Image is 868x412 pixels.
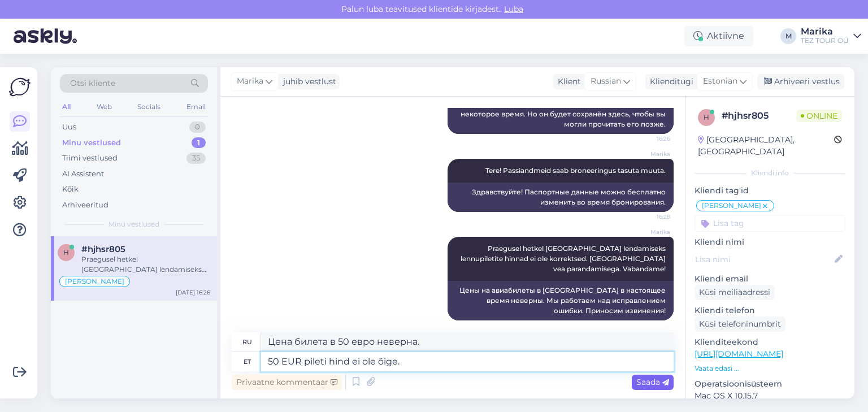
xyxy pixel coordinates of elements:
[448,183,674,212] div: Здравствуйте! Паспортные данные можно бесплатно изменить во время бронирования.
[501,4,527,14] span: Luba
[695,273,845,285] p: Kliendi email
[695,285,775,300] div: Küsi meiliaadressi
[244,352,251,371] div: et
[695,305,845,316] p: Kliendi telefon
[242,332,252,352] div: ru
[485,166,666,175] span: Tere! Passiandmeid saab broneeringus tasuta muuta.
[63,248,69,257] span: h
[261,332,674,352] textarea: Цена билета в 50 евро неверна.
[62,153,118,164] div: Tiimi vestlused
[695,168,845,178] div: Kliendi info
[62,122,76,133] div: Uus
[81,244,125,254] span: #hjhsr805
[94,99,114,114] div: Web
[722,109,796,123] div: # hjhsr805
[796,110,842,122] span: Online
[62,184,79,195] div: Kõik
[70,77,115,89] span: Otsi kliente
[60,99,73,114] div: All
[780,28,796,44] div: M
[695,253,832,266] input: Lisa nimi
[695,336,845,348] p: Klienditeekond
[645,76,693,88] div: Klienditugi
[62,137,121,149] div: Minu vestlused
[695,185,845,197] p: Kliendi tag'id
[591,75,621,88] span: Russian
[62,200,108,211] div: Arhiveeritud
[704,113,709,122] span: h
[695,316,785,332] div: Küsi telefoninumbrit
[232,375,342,390] div: Privaatne kommentaar
[628,150,670,158] span: Marika
[81,254,210,275] div: Praegusel hetkel [GEOGRAPHIC_DATA] lendamiseks lennupiletite hinnad ei ole korrektsed. [GEOGRAPHI...
[553,76,581,88] div: Klient
[801,36,849,45] div: TEZ TOUR OÜ
[448,281,674,320] div: Цены на авиабилеты в [GEOGRAPHIC_DATA] в настоящее время неверны. Мы работаем над исправлением ош...
[461,244,667,273] span: Praegusel hetkel [GEOGRAPHIC_DATA] lendamiseks lennupiletite hinnad ei ole korrektsed. [GEOGRAPHI...
[448,84,674,134] div: Здравствуйте! Я перенаправляю этот вопрос коллеге, ответственному за эту тему. Ответ может занять...
[698,134,834,158] div: [GEOGRAPHIC_DATA], [GEOGRAPHIC_DATA]
[135,99,163,114] div: Socials
[628,321,670,329] span: 16:32
[695,390,845,402] p: Mac OS X 10.15.7
[695,363,845,374] p: Vaata edasi ...
[186,153,206,164] div: 35
[702,202,761,209] span: [PERSON_NAME]
[189,122,206,133] div: 0
[9,76,31,98] img: Askly Logo
[62,168,104,180] div: AI Assistent
[261,352,674,371] textarea: 50 EUR pileti hind ei ole õige.
[628,228,670,236] span: Marika
[628,135,670,143] span: 16:26
[703,75,737,88] span: Estonian
[636,377,669,387] span: Saada
[801,27,861,45] a: MarikaTEZ TOUR OÜ
[192,137,206,149] div: 1
[628,212,670,221] span: 16:28
[237,75,263,88] span: Marika
[279,76,336,88] div: juhib vestlust
[184,99,208,114] div: Email
[801,27,849,36] div: Marika
[695,349,783,359] a: [URL][DOMAIN_NAME]
[65,278,124,285] span: [PERSON_NAME]
[695,215,845,232] input: Lisa tag
[176,288,210,297] div: [DATE] 16:26
[108,219,159,229] span: Minu vestlused
[695,378,845,390] p: Operatsioonisüsteem
[684,26,753,46] div: Aktiivne
[757,74,844,89] div: Arhiveeri vestlus
[695,236,845,248] p: Kliendi nimi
